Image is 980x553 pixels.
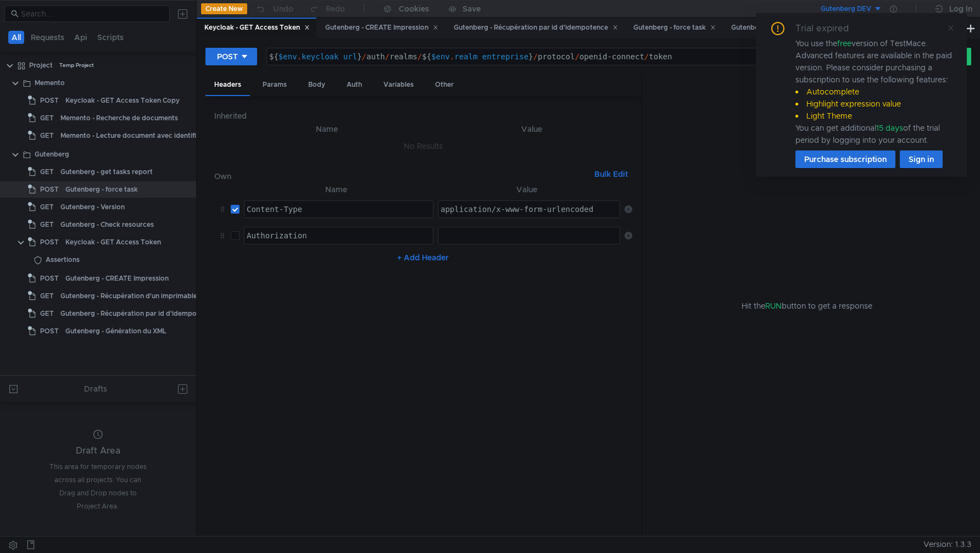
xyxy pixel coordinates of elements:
div: Save [463,5,481,13]
span: GET [40,288,54,304]
div: Cookies [399,2,429,15]
div: Keycloak - GET Access Token Copy [65,92,180,109]
div: You use the version of TestMace. Advanced features are available in the paid version. Please cons... [795,37,954,146]
div: Gutenberg - Version [60,199,125,215]
div: Gutenberg - Génération du XML [65,323,166,339]
button: Sign in [900,150,943,168]
input: Search... [21,8,163,20]
span: GET [40,164,54,180]
div: Temp Project [59,57,94,74]
div: Gutenberg - Récupération par id d'idempotence [454,22,618,33]
li: Highlight expression value [795,98,954,110]
button: Redo [301,1,353,17]
button: POST [205,48,257,65]
div: You can get additional of the trial period by logging into your account. [795,122,954,146]
span: POST [40,234,59,250]
span: Hit the button to get a response [742,300,872,312]
button: Api [71,31,91,44]
div: Params [254,75,296,95]
div: Headers [205,75,250,96]
button: Create New [201,3,247,14]
span: Version: 1.3.3 [923,537,971,552]
div: Memento - Lecture document avec identifiant [60,127,207,144]
div: Log In [949,2,972,15]
span: POST [40,181,59,198]
button: Bulk Edit [590,167,632,181]
div: Variables [375,75,422,95]
div: Auth [338,75,371,95]
button: Scripts [94,31,127,44]
button: Purchase subscription [795,150,895,168]
span: GET [40,216,54,233]
div: Gutenberg - Check resources [60,216,154,233]
div: Memento - Recherche de documents [60,110,178,126]
span: GET [40,127,54,144]
div: Gutenberg - force task [633,22,716,33]
div: Assertions [46,252,80,268]
nz-embed-empty: No Results [404,141,443,151]
span: POST [40,270,59,287]
div: Undo [273,2,293,15]
div: Body [299,75,334,95]
div: Gutenberg - CREATE Impression [325,22,438,33]
li: Light Theme [795,110,954,122]
div: Gutenberg - Récupération d'un imprimable [60,288,197,304]
span: GET [40,305,54,322]
div: Drafts [84,382,107,395]
li: Autocomplete [795,86,954,98]
span: POST [40,323,59,339]
span: GET [40,199,54,215]
span: free [837,38,851,48]
div: Trial expired [795,22,862,35]
div: Project [29,57,53,74]
div: Gutenberg - force task [65,181,138,198]
div: Keycloak - GET Access Token [204,22,310,33]
div: Redo [326,2,345,15]
div: Gutenberg DEV [821,4,871,14]
th: Name [240,183,433,196]
h6: Own [214,170,591,183]
span: RUN [765,301,782,311]
th: Value [433,183,621,196]
button: + Add Header [393,251,453,264]
div: Gutenberg [35,146,69,163]
div: Gutenberg - CREATE Impression [65,270,169,287]
span: POST [40,92,59,109]
button: Undo [247,1,301,17]
h6: Inherited [214,109,633,122]
div: Gutenberg - Récupération par id d'idempotence [60,305,215,322]
button: Requests [27,31,68,44]
div: POST [217,51,238,63]
th: Value [431,122,632,136]
th: Name [223,122,432,136]
div: Keycloak - GET Access Token [65,234,161,250]
div: Gutenberg - get tasks report [731,22,833,33]
div: Gutenberg - get tasks report [60,164,153,180]
span: GET [40,110,54,126]
div: Memento [35,75,65,91]
span: 15 days [876,123,903,133]
div: Other [426,75,463,95]
button: All [8,31,24,44]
